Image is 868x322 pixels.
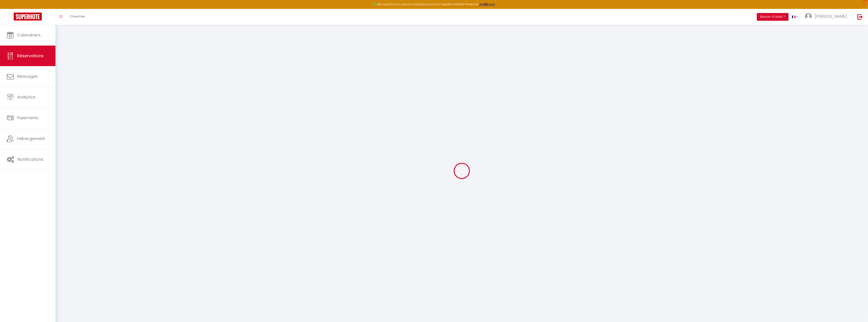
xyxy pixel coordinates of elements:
span: Hébergement [17,136,45,141]
span: Calendriers [17,32,41,38]
button: Besoin d'aide ? [757,13,789,21]
span: Messages [17,73,38,79]
span: Notifications [18,156,43,162]
img: ... [805,13,812,20]
span: Réservations [17,53,44,59]
a: ... [PERSON_NAME] [802,9,852,25]
span: [PERSON_NAME] [815,13,847,19]
span: Paiements [17,115,39,121]
a: Chercher [66,9,89,25]
span: Analytics [17,94,36,100]
a: >>> ICI <<<< [479,2,495,6]
img: logout [857,14,863,20]
img: Super Booking [14,13,42,21]
span: Chercher [70,14,85,19]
